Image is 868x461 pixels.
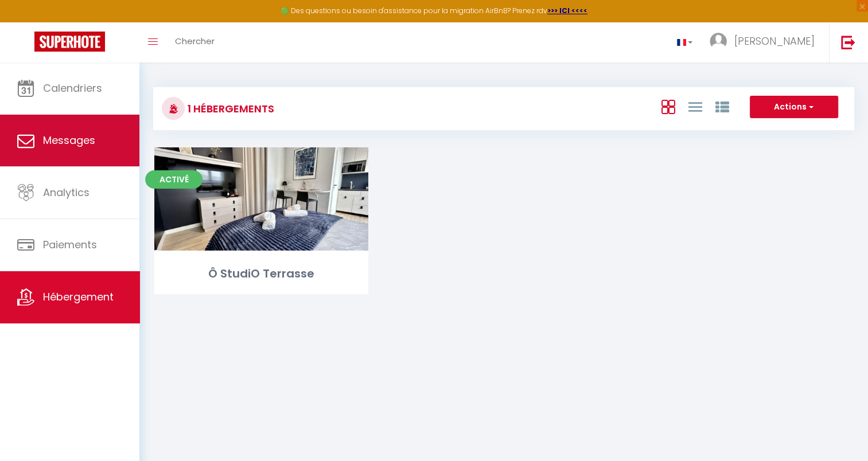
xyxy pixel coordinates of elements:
[43,237,97,252] span: Paiements
[841,35,855,49] img: logout
[710,33,727,50] img: ...
[175,35,215,47] span: Chercher
[661,97,675,116] a: Vue en Box
[43,133,95,147] span: Messages
[166,22,223,62] a: Chercher
[734,34,815,48] span: [PERSON_NAME]
[185,96,274,122] h3: 1 Hébergements
[154,265,368,283] div: Ô StudiO Terrasse
[145,170,203,189] span: Activé
[43,185,89,200] span: Analytics
[688,97,702,116] a: Vue en Liste
[701,22,829,62] a: ... [PERSON_NAME]
[715,97,729,116] a: Vue par Groupe
[43,290,114,304] span: Hébergement
[750,96,838,119] button: Actions
[547,6,587,15] a: >>> ICI <<<<
[43,81,102,95] span: Calendriers
[34,32,105,52] img: Super Booking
